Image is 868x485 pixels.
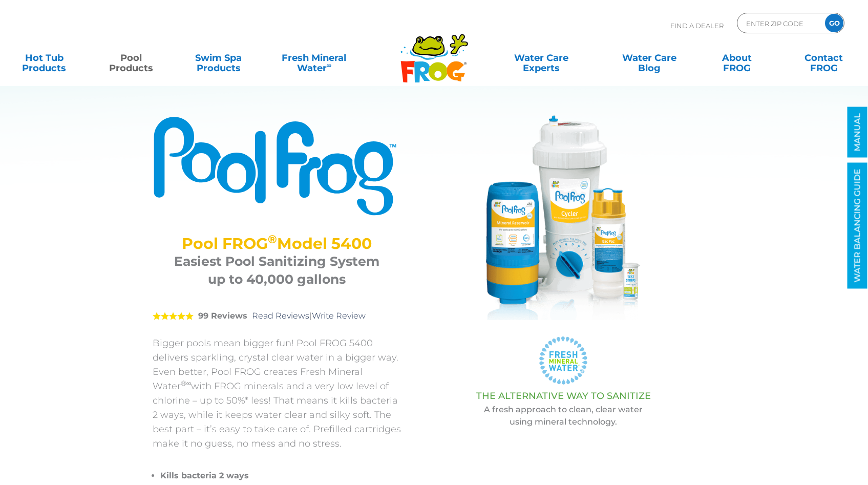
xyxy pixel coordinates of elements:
input: GO [825,14,843,32]
a: PoolProducts [97,48,165,68]
h2: Pool FROG Model 5400 [165,235,388,252]
a: ContactFROG [790,48,858,68]
a: Water CareBlog [616,48,683,68]
sup: ∞ [327,61,332,69]
p: A fresh approach to clean, clear water using mineral technology. [427,404,701,428]
p: Find A Dealer [670,13,724,38]
a: MANUAL [848,107,867,158]
li: Kills bacteria 2 ways [160,469,401,483]
a: Swim SpaProducts [184,48,252,68]
span: 5 [153,312,194,320]
a: Write Review [312,311,366,321]
p: Bigger pools mean bigger fun! Pool FROG 5400 delivers sparkling, crystal clear water in a bigger ... [153,336,401,451]
a: AboutFROG [703,48,770,68]
a: Water CareExperts [486,48,596,68]
h3: Easiest Pool Sanitizing System up to 40,000 gallons [165,252,388,288]
div: | [153,296,401,336]
img: Product Logo [153,115,401,217]
img: Frog Products Logo [395,20,474,83]
a: Read Reviews [252,311,309,321]
strong: 99 Reviews [198,311,247,321]
sup: ® [268,232,277,246]
a: Hot TubProducts [10,48,78,68]
a: WATER BALANCING GUIDE [848,163,867,289]
a: Fresh MineralWater∞ [272,48,357,68]
h3: THE ALTERNATIVE WAY TO SANITIZE [427,391,701,401]
sup: ®∞ [181,379,192,387]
